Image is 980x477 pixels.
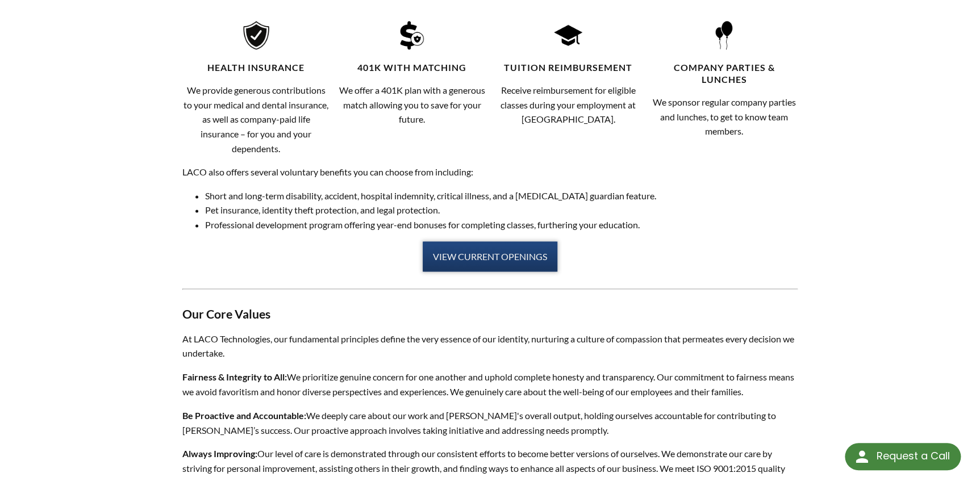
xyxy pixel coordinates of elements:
[845,443,961,470] div: Request a Call
[338,62,486,74] h4: 401K with Matching
[182,409,306,420] strong: Be Proactive and Accountable:
[182,371,287,382] strong: Fairness & Integrity to All:
[242,21,270,49] img: Health_Insurance_Icon.png
[398,21,426,49] img: 401K_with_Matching_icon.png
[182,370,798,399] p: We prioritize genuine concern for one another and uphold complete honesty and transparency. Our c...
[650,62,798,86] h4: Company Parties & Lunches
[182,332,798,361] p: At LACO Technologies, our fundamental principles define the very essence of our identity, nurturi...
[853,447,871,466] img: round button
[182,83,330,156] p: We provide generous contributions to your medical and dental insurance, as well as company-paid l...
[182,62,330,74] h4: Health Insurance
[205,203,798,217] li: Pet insurance, identity theft protection, and legal protection.
[205,217,798,232] li: Professional development program offering year-end bonuses for completing classes, furthering you...
[182,165,798,179] p: LACO also offers several voluntary benefits you can choose from including:
[710,21,738,49] img: Company_Parties___Lunches_Icon.png
[338,83,486,127] p: We offer a 401K plan with a generous match allowing you to save for your future.
[423,241,557,272] a: VIEW CURRENT OPENINGS
[650,95,798,139] p: We sponsor regular company parties and lunches, to get to know team members.
[182,447,257,458] strong: Always Improving:
[182,408,798,437] p: We deeply care about our work and [PERSON_NAME]'s overall output, holding ourselves accountable f...
[205,189,798,203] li: Short and long-term disability, accident, hospital indemnity, critical illness, and a [MEDICAL_DA...
[494,83,642,127] p: Receive reimbursement for eligible classes during your employment at [GEOGRAPHIC_DATA].
[554,21,582,49] img: Tuition_Reimbursement_Icon.png
[494,62,642,74] h4: Tuition Reimbursement
[182,307,798,323] h3: Our Core Values
[876,443,949,469] div: Request a Call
